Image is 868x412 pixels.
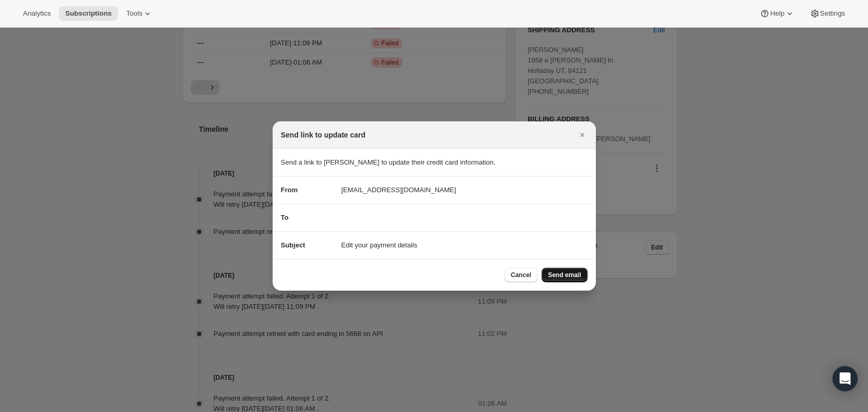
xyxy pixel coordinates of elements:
[505,268,537,282] button: Cancel
[281,241,305,249] span: Subject
[23,9,51,18] span: Analytics
[126,9,142,18] span: Tools
[548,271,581,279] span: Send email
[575,128,590,142] button: Close
[803,6,851,21] button: Settings
[542,268,587,282] button: Send email
[341,240,418,251] span: Edit your payment details
[281,157,588,168] p: Send a link to [PERSON_NAME] to update their credit card information.
[511,271,531,279] span: Cancel
[17,6,57,21] button: Analytics
[281,186,298,194] span: From
[341,185,456,195] span: [EMAIL_ADDRESS][DOMAIN_NAME]
[281,214,289,221] span: To
[65,9,112,18] span: Subscriptions
[770,9,784,18] span: Help
[59,6,118,21] button: Subscriptions
[281,130,366,140] h2: Send link to update card
[820,9,845,18] span: Settings
[753,6,801,21] button: Help
[120,6,159,21] button: Tools
[833,366,858,391] div: Open Intercom Messenger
